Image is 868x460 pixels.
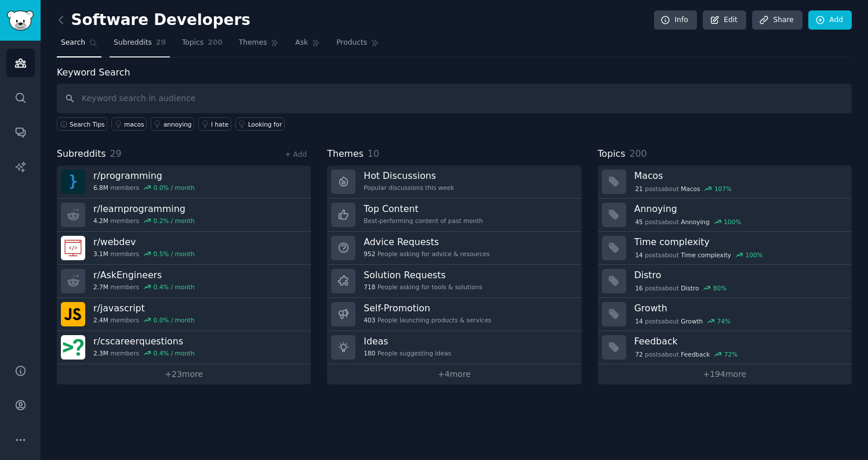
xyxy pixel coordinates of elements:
[634,217,742,227] div: post s about
[239,38,267,48] span: Themes
[635,350,642,358] span: 72
[327,147,364,161] span: Themes
[93,217,195,225] div: members
[211,120,228,128] div: I hate
[634,283,728,293] div: post s about
[714,185,732,193] div: 107 %
[93,250,108,258] span: 3.1M
[598,265,852,298] a: Distro16postsaboutDistro80%
[364,203,483,215] h3: Top Content
[93,283,108,291] span: 2.7M
[364,283,375,291] span: 718
[364,349,451,357] div: People suggesting ideas
[114,38,152,48] span: Subreddits
[93,316,195,324] div: members
[93,170,195,182] h3: r/ programming
[598,331,852,364] a: Feedback72postsaboutFeedback72%
[178,34,227,57] a: Topics200
[364,250,489,258] div: People asking for advice & resources
[93,335,195,347] h3: r/ cscareerquestions
[364,302,491,314] h3: Self-Promotion
[681,251,731,259] span: Time complexity
[327,331,581,364] a: Ideas180People suggesting ideas
[598,364,852,384] a: +194more
[57,84,852,113] input: Keyword search in audience
[808,10,852,30] a: Add
[154,316,195,324] div: 0.0 % / month
[634,250,764,260] div: post s about
[154,250,195,258] div: 0.5 % / month
[248,120,282,128] div: Looking for
[364,184,454,192] div: Popular discussions this week
[57,364,311,384] a: +23more
[111,117,147,131] a: macos
[156,38,166,48] span: 29
[634,170,844,182] h3: Macos
[154,349,195,357] div: 0.4 % / month
[235,117,285,131] a: Looking for
[634,349,739,360] div: post s about
[57,166,311,199] a: r/programming6.8Mmembers0.0% / month
[93,184,195,192] div: members
[598,166,852,199] a: Macos21postsaboutMacos107%
[598,199,852,232] a: Annoying45postsaboutAnnoying100%
[70,120,105,128] span: Search Tips
[61,302,85,326] img: javascript
[364,236,489,248] h3: Advice Requests
[364,170,454,182] h3: Hot Discussions
[295,38,308,48] span: Ask
[635,218,642,226] span: 45
[634,335,844,347] h3: Feedback
[634,302,844,314] h3: Growth
[635,185,642,193] span: 21
[364,217,483,225] div: Best-performing content of past month
[634,236,844,248] h3: Time complexity
[703,10,746,30] a: Edit
[182,38,204,48] span: Topics
[634,269,844,281] h3: Distro
[57,147,106,161] span: Subreddits
[332,34,383,57] a: Products
[124,120,144,128] div: macos
[7,10,34,31] img: GummySearch logo
[713,284,727,292] div: 80 %
[291,34,324,57] a: Ask
[327,265,581,298] a: Solution Requests718People asking for tools & solutions
[151,117,194,131] a: annoying
[724,218,741,226] div: 100 %
[93,250,195,258] div: members
[327,199,581,232] a: Top ContentBest-performing content of past month
[154,184,195,192] div: 0.0 % / month
[57,11,250,30] h2: Software Developers
[57,331,311,364] a: r/cscareerquestions2.3Mmembers0.4% / month
[93,269,195,281] h3: r/ AskEngineers
[654,10,697,30] a: Info
[681,218,709,226] span: Annoying
[93,184,108,192] span: 6.8M
[154,283,195,291] div: 0.4 % / month
[93,349,108,357] span: 2.3M
[634,316,732,326] div: post s about
[61,236,85,260] img: webdev
[57,34,101,57] a: Search
[336,38,367,48] span: Products
[635,251,642,259] span: 14
[364,283,482,291] div: People asking for tools & solutions
[327,364,581,384] a: +4more
[57,117,107,131] button: Search Tips
[57,232,311,265] a: r/webdev3.1Mmembers0.5% / month
[364,349,375,357] span: 180
[93,302,195,314] h3: r/ javascript
[285,150,307,159] a: + Add
[746,251,763,259] div: 100 %
[208,38,223,48] span: 200
[93,217,108,225] span: 4.2M
[724,350,738,358] div: 72 %
[368,148,379,159] span: 10
[93,316,108,324] span: 2.4M
[110,34,170,57] a: Subreddits29
[110,148,122,159] span: 29
[57,67,130,78] label: Keyword Search
[598,232,852,265] a: Time complexity14postsaboutTime complexity100%
[635,284,642,292] span: 16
